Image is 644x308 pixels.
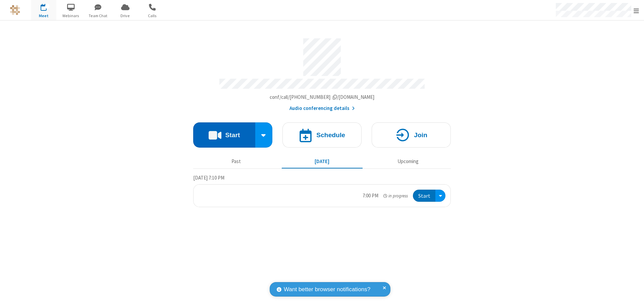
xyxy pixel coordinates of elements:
[255,122,273,148] div: Start conference options
[225,132,240,138] h4: Start
[193,33,451,112] section: Account details
[31,13,56,19] span: Meet
[435,190,445,202] div: Open menu
[140,13,165,19] span: Calls
[86,13,111,19] span: Team Chat
[270,93,375,101] button: Copy my meeting room linkCopy my meeting room link
[414,132,427,138] h4: Join
[282,155,363,168] button: [DATE]
[193,174,451,207] section: Today's Meetings
[413,190,435,202] button: Start
[363,192,378,200] div: 7:00 PM
[58,13,84,19] span: Webinars
[193,175,224,181] span: [DATE] 7:10 PM
[383,193,408,199] em: in progress
[113,13,138,19] span: Drive
[193,122,255,148] button: Start
[10,5,20,15] img: QA Selenium DO NOT DELETE OR CHANGE
[196,155,277,168] button: Past
[368,155,448,168] button: Upcoming
[289,105,355,112] button: Audio conferencing details
[316,132,345,138] h4: Schedule
[282,122,362,148] button: Schedule
[284,285,370,294] span: Want better browser notifications?
[45,4,50,9] div: 1
[372,122,451,148] button: Join
[270,94,375,100] span: Copy my meeting room link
